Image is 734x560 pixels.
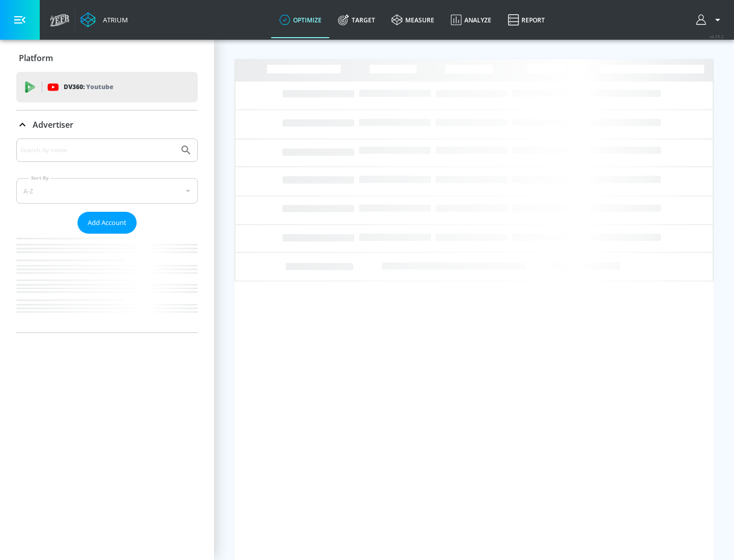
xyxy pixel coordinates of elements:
p: DV360: [64,81,113,93]
span: Add Account [88,217,126,229]
div: Atrium [99,15,128,24]
a: measure [383,2,442,38]
nav: list of Advertiser [16,234,198,332]
input: Search by name [20,144,175,157]
span: v 4.25.2 [710,34,724,39]
p: Platform [19,52,53,64]
label: Sort By [29,175,51,181]
div: DV360: Youtube [16,72,198,102]
a: optimize [271,2,330,38]
button: Add Account [77,212,137,234]
div: A-Z [16,178,198,204]
div: Advertiser [16,138,198,332]
a: Report [500,2,553,38]
a: Analyze [442,2,500,38]
div: Platform [16,44,198,72]
a: Target [330,2,383,38]
p: Youtube [86,81,113,92]
a: Atrium [81,12,128,27]
p: Advertiser [33,119,73,130]
div: Advertiser [16,110,198,139]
